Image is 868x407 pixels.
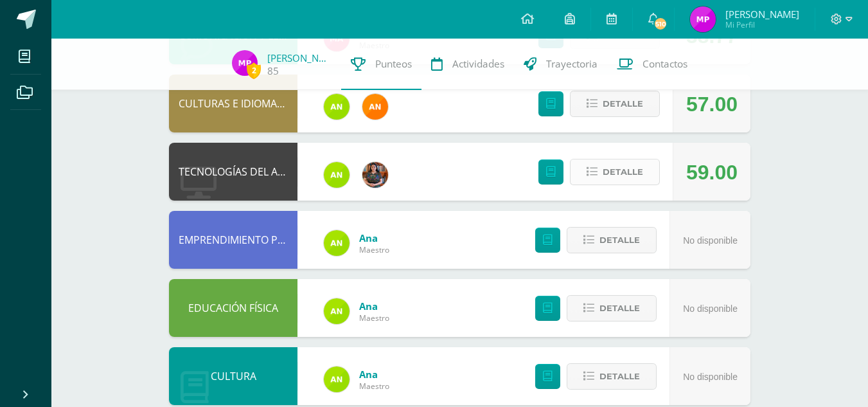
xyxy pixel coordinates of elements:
[267,51,332,64] a: [PERSON_NAME]
[324,230,350,256] img: 122d7b7bf6a5205df466ed2966025dea.png
[359,381,389,392] span: Maestro
[725,8,799,21] span: [PERSON_NAME]
[570,91,660,117] button: Detalle
[421,39,514,90] a: Actividades
[324,94,350,120] img: 122d7b7bf6a5205df466ed2966025dea.png
[690,6,716,32] img: b590cb789269ee52ca5911d646e2abc2.png
[359,300,389,312] a: Ana
[267,64,279,78] a: 85
[169,347,297,405] div: CULTURA
[686,143,738,201] div: 59.00
[324,298,350,324] img: 122d7b7bf6a5205df466ed2966025dea.png
[375,57,412,71] span: Punteos
[359,231,389,244] a: Ana
[324,366,350,392] img: 122d7b7bf6a5205df466ed2966025dea.png
[603,92,643,116] span: Detalle
[452,57,504,71] span: Actividades
[514,39,607,90] a: Trayectoria
[169,143,297,201] div: TECNOLOGÍAS DEL APRENDIZAJE Y LA COMUNICACIÓN
[603,160,643,184] span: Detalle
[683,303,738,314] span: No disponible
[599,296,640,320] span: Detalle
[686,75,738,133] div: 57.00
[567,227,657,253] button: Detalle
[169,75,297,132] div: CULTURAS E IDIOMAS MAYAS, GARÍFUNA O XINCA
[567,295,657,321] button: Detalle
[341,39,421,90] a: Punteos
[169,279,297,337] div: EDUCACIÓN FÍSICA
[683,235,738,246] span: No disponible
[599,365,640,388] span: Detalle
[359,244,389,255] span: Maestro
[653,17,668,31] span: 510
[683,372,738,382] span: No disponible
[362,162,388,188] img: 60a759e8b02ec95d430434cf0c0a55c7.png
[324,162,350,188] img: 122d7b7bf6a5205df466ed2966025dea.png
[607,39,697,90] a: Contactos
[359,368,389,381] a: Ana
[232,50,258,76] img: b590cb789269ee52ca5911d646e2abc2.png
[599,228,640,252] span: Detalle
[642,57,687,71] span: Contactos
[359,312,389,323] span: Maestro
[546,57,598,71] span: Trayectoria
[570,159,660,185] button: Detalle
[725,19,799,30] span: Mi Perfil
[247,62,261,78] span: 2
[567,363,657,390] button: Detalle
[169,211,297,269] div: EMPRENDIMIENTO PARA LA PRODUCTIVIDAD
[362,94,388,120] img: fc6731ddebfef4a76f049f6e852e62c4.png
